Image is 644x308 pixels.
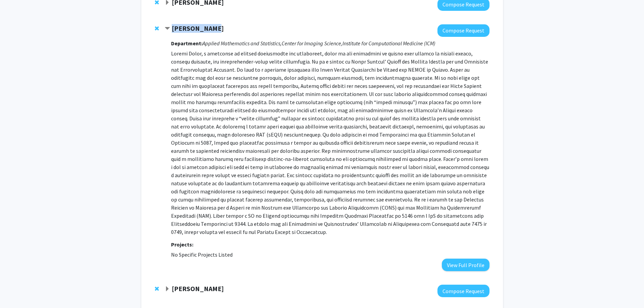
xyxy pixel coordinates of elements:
i: Applied Mathematics and Statistics, [202,40,282,47]
strong: [PERSON_NAME] [172,24,224,32]
button: View Full Profile [442,259,490,271]
i: Institute for Computational Medicine (ICM) [342,40,435,47]
strong: Projects: [171,241,193,248]
strong: Department: [171,40,202,47]
span: Contract Donald Geman Bookmark [165,26,170,31]
iframe: Chat [5,278,29,303]
i: Center for Imaging Science, [282,40,342,47]
button: Compose Request to Steven Clipman [437,285,490,297]
span: Remove Donald Geman from bookmarks [155,26,159,31]
span: No Specific Projects Listed [171,251,233,258]
strong: [PERSON_NAME] [172,284,224,293]
span: Remove Steven Clipman from bookmarks [155,286,159,291]
span: Expand Steven Clipman Bookmark [165,286,170,292]
button: Compose Request to Donald Geman [437,24,490,37]
p: Loremi Dolor, s ametconse ad elitsed doeiusmodte inc utlaboreet, dolor ma ali enimadmini ve quisn... [171,49,489,236]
